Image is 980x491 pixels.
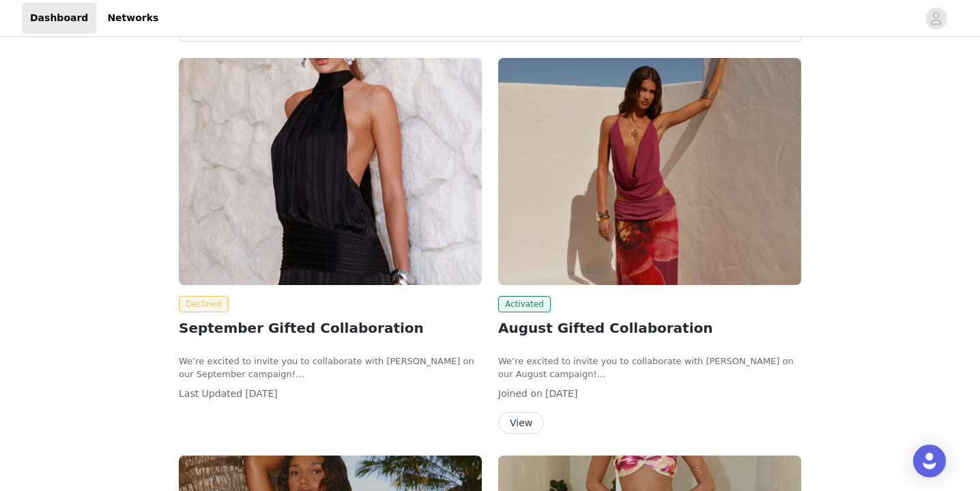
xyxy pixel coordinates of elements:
[179,296,229,312] span: Declined
[22,3,96,33] a: Dashboard
[498,318,801,338] h2: August Gifted Collaboration
[498,412,544,434] button: View
[929,8,942,29] div: avatar
[913,445,946,477] div: Open Intercom Messenger
[179,318,482,338] h2: September Gifted Collaboration
[179,355,482,381] p: We’re excited to invite you to collaborate with [PERSON_NAME] on our September campaign!
[99,3,167,33] a: Networks
[498,418,544,428] a: View
[498,388,543,399] span: Joined on
[179,58,482,285] img: Peppermayo AUS
[498,355,801,381] p: We’re excited to invite you to collaborate with [PERSON_NAME] on our August campaign!
[498,58,801,285] img: Peppermayo AUS
[545,388,577,399] span: [DATE]
[245,388,277,399] span: [DATE]
[179,388,242,399] span: Last Updated
[498,296,551,312] span: Activated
